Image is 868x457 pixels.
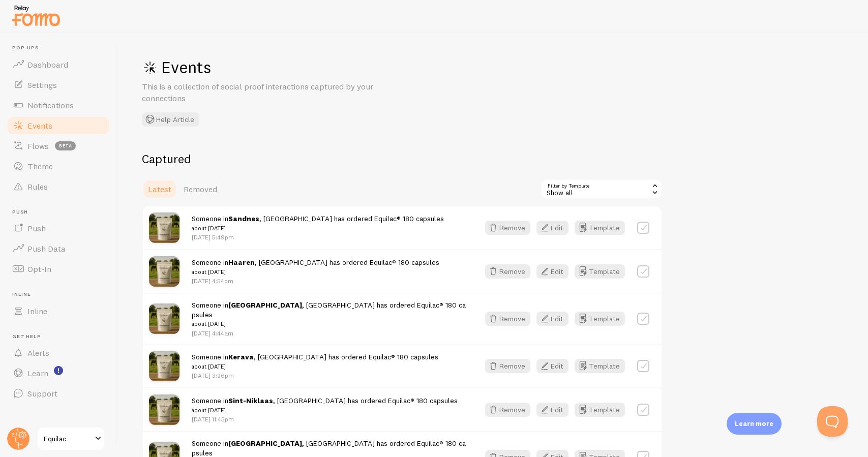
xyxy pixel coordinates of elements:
[536,359,568,373] button: Edit
[536,312,575,326] a: Edit
[735,419,773,429] p: Learn more
[485,359,530,373] button: Remove
[55,141,76,150] span: beta
[192,277,439,285] p: [DATE] 4:54pm
[6,136,111,156] a: Flows beta
[27,100,74,110] span: Notifications
[192,319,467,328] small: about [DATE]
[536,403,568,417] button: Edit
[6,176,111,197] a: Rules
[228,352,254,361] strong: Kerava
[44,433,92,445] span: Equilac
[27,161,53,171] span: Theme
[27,80,57,90] span: Settings
[27,181,48,192] span: Rules
[536,312,568,326] button: Edit
[27,306,47,316] span: Inline
[536,221,568,235] button: Edit
[575,403,625,417] button: Template
[149,351,179,381] img: equilac_caps.png
[575,312,625,326] button: Template
[6,218,111,238] a: Push
[575,221,625,235] button: Template
[142,112,199,127] button: Help Article
[184,184,217,194] span: Removed
[6,95,111,115] a: Notifications
[6,383,111,404] a: Support
[27,141,49,151] span: Flows
[6,301,111,321] a: Inline
[12,209,111,216] span: Push
[142,57,447,78] h1: Events
[228,258,255,267] strong: Haaren
[192,371,438,380] p: [DATE] 3:26pm
[37,426,105,451] a: Equilac
[6,156,111,176] a: Theme
[149,303,179,334] img: equilac_caps.png
[192,406,458,415] small: about [DATE]
[192,329,467,338] p: [DATE] 4:44am
[6,343,111,363] a: Alerts
[27,388,57,399] span: Support
[6,363,111,383] a: Learn
[727,413,782,435] div: Learn more
[6,238,111,259] a: Push Data
[6,115,111,136] a: Events
[6,75,111,95] a: Settings
[192,352,438,371] span: Someone in , [GEOGRAPHIC_DATA] has ordered Equilac® 180 capsules
[27,243,66,254] span: Push Data
[228,300,302,310] strong: [GEOGRAPHIC_DATA]
[27,120,52,131] span: Events
[192,415,458,423] p: [DATE] 11:45pm
[541,179,663,199] div: Show all
[485,221,530,235] button: Remove
[536,403,575,417] a: Edit
[536,221,575,235] a: Edit
[192,258,439,277] span: Someone in , [GEOGRAPHIC_DATA] has ordered Equilac® 180 capsules
[536,264,575,279] a: Edit
[27,223,46,233] span: Push
[575,359,625,373] button: Template
[536,359,575,373] a: Edit
[148,184,171,194] span: Latest
[11,3,62,28] img: fomo-relay-logo-orange.svg
[228,396,273,405] strong: Sint-Niklaas
[27,368,48,378] span: Learn
[536,264,568,279] button: Edit
[192,362,438,371] small: about [DATE]
[192,214,444,233] span: Someone in , [GEOGRAPHIC_DATA] has ordered Equilac® 180 capsules
[149,256,179,287] img: equilac_caps.png
[27,264,51,274] span: Opt-In
[12,291,111,298] span: Inline
[575,264,625,279] button: Template
[485,312,530,326] button: Remove
[149,394,179,425] img: equilac_caps.png
[12,45,111,51] span: Pop-ups
[192,267,439,277] small: about [DATE]
[27,59,68,70] span: Dashboard
[228,214,259,223] strong: Sandnes
[149,212,179,243] img: equilac_caps.png
[192,300,467,329] span: Someone in , [GEOGRAPHIC_DATA] has ordered Equilac® 180 capsules
[192,396,458,415] span: Someone in , [GEOGRAPHIC_DATA] has ordered Equilac® 180 capsules
[142,81,386,104] p: This is a collection of social proof interactions captured by your connections
[142,179,177,199] a: Latest
[12,333,111,340] span: Get Help
[485,403,530,417] button: Remove
[54,366,63,375] svg: <p>Watch New Feature Tutorials!</p>
[6,54,111,75] a: Dashboard
[142,151,663,167] h2: Captured
[177,179,223,199] a: Removed
[192,233,444,241] p: [DATE] 5:49pm
[485,264,530,279] button: Remove
[192,224,444,233] small: about [DATE]
[228,439,302,448] strong: [GEOGRAPHIC_DATA]
[27,348,49,358] span: Alerts
[6,259,111,279] a: Opt-In
[817,406,848,437] iframe: Help Scout Beacon - Open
